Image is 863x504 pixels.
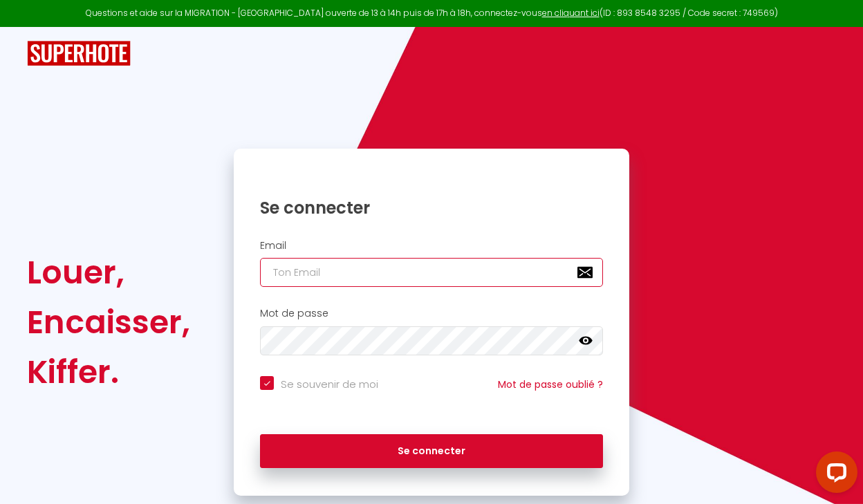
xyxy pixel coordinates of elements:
img: SuperHote logo [27,41,131,66]
button: Se connecter [260,434,603,469]
div: Encaisser, [27,297,190,347]
a: en cliquant ici [542,7,600,19]
h1: Se connecter [260,197,603,218]
iframe: LiveChat chat widget [805,446,863,504]
div: Louer, [27,248,190,297]
h2: Email [260,240,603,252]
input: Ton Email [260,258,603,287]
a: Mot de passe oublié ? [498,377,603,391]
h2: Mot de passe [260,308,603,319]
div: Kiffer. [27,347,190,397]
